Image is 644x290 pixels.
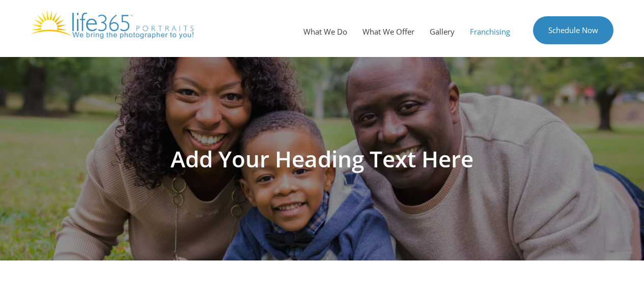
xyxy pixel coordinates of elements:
a: Franchising [462,16,518,47]
a: Schedule Now [533,16,613,44]
a: What We Offer [355,16,422,47]
a: What We Do [296,16,355,47]
a: Gallery [422,16,462,47]
img: Life365 [31,10,193,39]
h1: Add Your Heading Text Here [37,148,607,170]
